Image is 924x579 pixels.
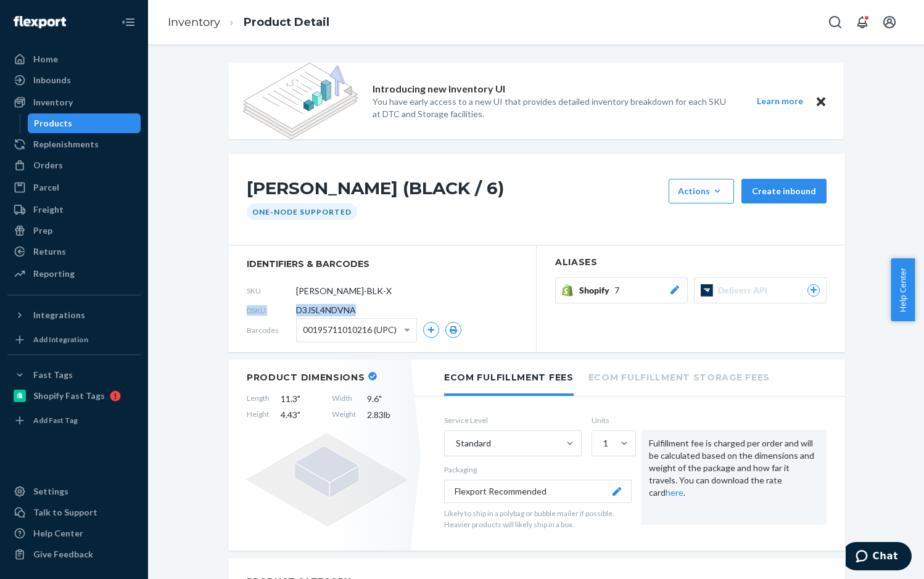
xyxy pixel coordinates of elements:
[28,113,141,133] a: Products
[7,92,141,112] a: Inventory
[846,542,912,573] iframe: Opens a widget where you can chat to one of our agents
[296,304,356,316] span: D3JSL4NDVNA
[33,203,64,216] div: Freight
[33,268,75,280] div: Reporting
[7,305,141,325] button: Integrations
[444,359,574,396] li: Ecom Fulfillment Fees
[592,415,632,425] label: Units
[7,544,141,564] button: Give Feedback
[7,200,141,220] a: Freight
[33,138,99,150] div: Replenishments
[116,10,141,35] button: Close Navigation
[7,178,141,197] a: Parcel
[813,94,829,109] button: Close
[332,393,356,405] span: Width
[7,411,141,430] a: Add Fast Tag
[33,527,83,540] div: Help Center
[33,309,85,321] div: Integrations
[247,179,662,203] h1: [PERSON_NAME] (BLACK / 6)
[247,372,365,383] h2: Product Dimensions
[891,258,915,321] button: Help Center
[247,409,270,421] span: Height
[373,82,505,96] p: Introducing new Inventory UI
[33,334,88,345] div: Add Integration
[823,10,848,35] button: Open Search Box
[247,258,518,270] span: identifiers & barcodes
[33,245,66,258] div: Returns
[579,284,614,297] span: Shopify
[877,10,902,35] button: Open account menu
[7,242,141,261] a: Returns
[7,365,141,385] button: Fast Tags
[247,393,270,405] span: Length
[33,506,97,519] div: Talk to Support
[741,179,827,203] button: Create inbound
[7,330,141,350] a: Add Integration
[297,409,300,420] span: "
[850,10,875,35] button: Open notifications
[281,393,321,405] span: 11.3
[7,482,141,501] a: Settings
[33,96,73,109] div: Inventory
[247,203,357,220] div: One-Node Supported
[7,155,141,175] a: Orders
[603,437,608,450] div: 1
[641,430,827,525] div: Fulfillment fee is charged per order and will be calculated based on the dimensions and weight of...
[678,185,725,197] div: Actions
[602,437,603,450] input: 1
[666,487,683,498] a: here
[243,63,358,139] img: new-reports-banner-icon.82668bd98b6a51aee86340f2a7b77ae3.png
[281,409,321,421] span: 4.43
[7,524,141,543] a: Help Center
[367,409,407,421] span: 2.83 lb
[718,284,772,297] span: Deliverr API
[168,15,220,29] a: Inventory
[456,437,491,450] div: Standard
[669,179,734,203] button: Actions
[749,94,811,109] button: Learn more
[244,15,329,29] a: Product Detail
[33,74,71,86] div: Inbounds
[7,49,141,69] a: Home
[367,393,407,405] span: 9.6
[379,393,382,404] span: "
[444,480,632,503] button: Flexport Recommended
[7,221,141,240] a: Prep
[33,53,58,65] div: Home
[588,359,770,393] li: Ecom Fulfillment Storage Fees
[373,96,734,120] p: You have early access to a new UI that provides detailed inventory breakdown for each SKU at DTC ...
[614,284,619,297] span: 7
[7,134,141,154] a: Replenishments
[297,393,300,404] span: "
[247,325,296,335] span: Barcodes
[444,508,632,529] p: Likely to ship in a polybag or bubble mailer if possible. Heavier products will likely ship in a ...
[33,369,73,381] div: Fast Tags
[303,319,397,340] span: 00195711010216 (UPC)
[247,285,296,296] span: SKU
[7,386,141,406] a: Shopify Fast Tags
[33,224,52,237] div: Prep
[455,437,456,450] input: Standard
[7,70,141,90] a: Inbounds
[33,390,105,402] div: Shopify Fast Tags
[7,503,141,522] button: Talk to Support
[33,548,93,561] div: Give Feedback
[33,181,59,194] div: Parcel
[33,415,78,425] div: Add Fast Tag
[34,117,72,129] div: Products
[14,16,66,28] img: Flexport logo
[444,464,632,475] p: Packaging
[158,4,339,41] ol: breadcrumbs
[555,277,688,303] button: Shopify7
[332,409,356,421] span: Weight
[247,305,296,316] span: DSKU
[694,277,827,303] button: Deliverr API
[555,258,827,267] h2: Aliases
[33,159,63,171] div: Orders
[33,485,68,498] div: Settings
[7,264,141,284] a: Reporting
[444,415,582,425] label: Service Level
